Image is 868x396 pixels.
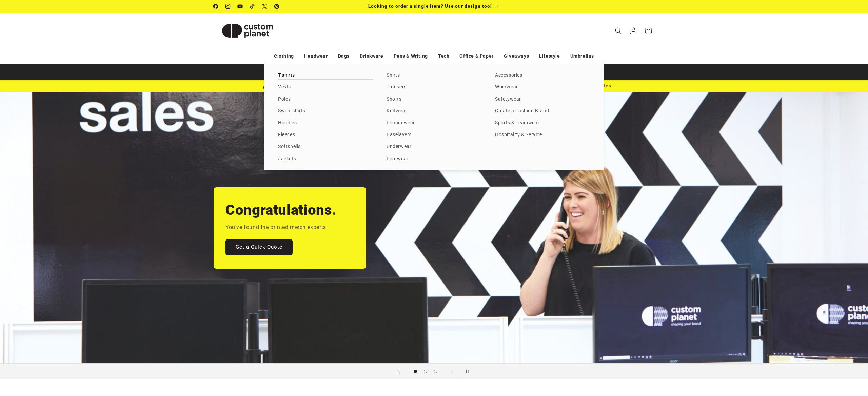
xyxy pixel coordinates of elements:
a: Fleeces [278,130,373,140]
a: Drinkware [360,50,383,62]
a: Softshells [278,142,373,151]
a: Headwear [304,50,328,62]
a: Footwear [387,154,481,164]
img: Custom Planet [214,16,281,46]
a: Shirts [387,71,481,80]
a: Custom Planet [211,13,284,48]
button: Load slide 3 of 3 [431,366,441,376]
a: Vests [278,83,373,92]
a: Accessories [495,71,590,80]
a: Workwear [495,83,590,92]
a: Underwear [387,142,481,151]
a: Giveaways [504,50,529,62]
a: Pens & Writing [394,50,428,62]
button: Previous slide [391,364,406,379]
span: Looking to order a single item? Use our design tool [368,3,492,9]
a: Bags [338,50,350,62]
summary: Search [611,23,626,38]
a: Sweatshirts [278,107,373,116]
a: Trousers [387,83,481,92]
a: Tech [438,50,449,62]
button: Load slide 1 of 3 [410,366,420,376]
a: T-shirts [278,71,373,80]
a: Hoodies [278,119,373,128]
a: Umbrellas [570,50,594,62]
button: Next slide [445,364,460,379]
a: Knitwear [387,107,481,116]
a: Shorts [387,95,481,104]
a: Safetywear [495,95,590,104]
a: Clothing [274,50,294,62]
button: Pause slideshow [462,364,477,379]
a: Hospitality & Service [495,130,590,140]
a: Baselayers [387,130,481,140]
a: Lifestyle [539,50,560,62]
button: Load slide 2 of 3 [420,366,431,376]
a: Polos [278,95,373,104]
a: Sports & Teamwear [495,119,590,128]
a: Loungewear [387,119,481,128]
a: Office & Paper [459,50,493,62]
a: Jackets [278,154,373,164]
iframe: Chat Widget [752,323,868,396]
a: Create a Fashion Brand [495,107,590,116]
